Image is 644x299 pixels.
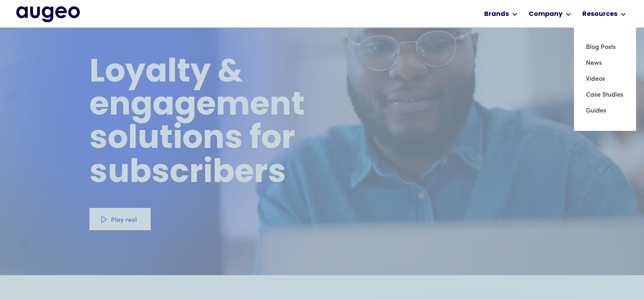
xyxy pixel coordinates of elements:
[586,55,624,71] a: News
[586,87,624,103] a: Case Studies
[16,6,80,23] a: home
[484,10,509,19] div: Brands
[586,103,624,119] a: Guides
[582,10,617,19] div: Resources
[586,39,624,55] a: Blog Posts
[586,71,624,87] a: Videos
[574,27,636,131] nav: Resources
[529,10,563,19] div: Company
